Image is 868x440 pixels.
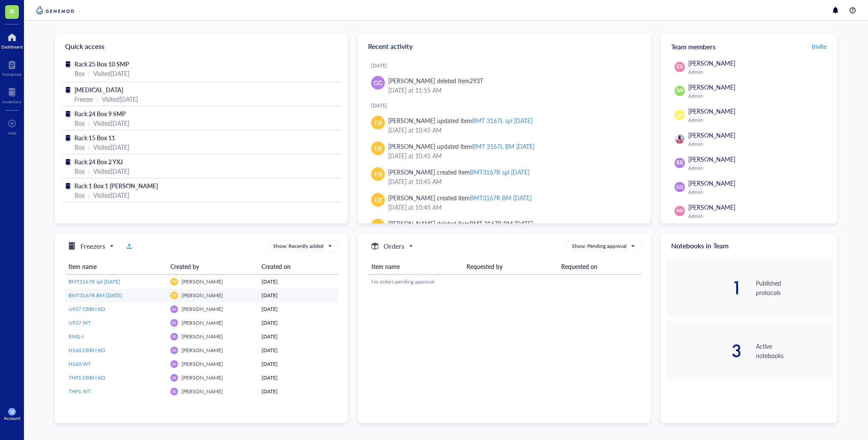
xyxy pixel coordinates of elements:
span: [PERSON_NAME] [688,107,735,115]
div: [DATE] at 10:45 AM [388,125,637,135]
span: Invite [812,42,826,51]
div: Dashboard [1,44,23,49]
div: 293T [470,76,483,85]
a: RMG-I [68,333,163,341]
span: Rack 25 Box 10 SMP [74,60,129,68]
div: BMT3167R spl [DATE] [470,168,529,176]
div: Visited [DATE] [102,94,138,104]
button: Invite [812,39,827,53]
span: THP1 WT [68,388,91,395]
span: K [10,6,15,16]
span: GG [172,362,176,366]
div: Admin [688,141,829,148]
div: [PERSON_NAME] deleted item [388,76,483,85]
a: BMT3167R spl [DATE] [68,278,163,286]
span: GG [172,321,176,325]
div: Box [74,190,85,200]
span: Rack 24 Box 9 SMP [74,109,126,118]
span: BMT3167R BM [DATE] [68,292,122,299]
span: [PERSON_NAME] [688,83,735,91]
th: Item name [368,259,463,274]
a: EB[PERSON_NAME] created itemBMT3167R BM [DATE][DATE] at 10:45 AM [365,190,644,215]
div: Inventory [3,99,21,104]
div: [DATE] [262,347,335,354]
div: Admin [688,213,829,220]
span: BMT3167R spl [DATE] [68,278,120,285]
div: [DATE] [371,62,644,69]
div: [DATE] [262,278,335,286]
div: Add [8,130,16,136]
span: [MEDICAL_DATA] [74,85,123,94]
span: GG [172,390,176,393]
span: EB [172,280,176,284]
span: EB [375,118,382,127]
div: Published protocols [756,278,832,297]
div: | [88,166,90,176]
span: XX [676,63,683,71]
div: [DATE] at 10:45 AM [388,202,637,212]
span: [PERSON_NAME] [181,347,223,354]
div: [DATE] [262,292,335,299]
div: [DATE] at 10:45 AM [388,151,637,160]
span: EB [375,195,382,205]
a: Dashboard [1,30,23,49]
span: Rack 15 Box 11 [74,133,115,142]
a: EB[PERSON_NAME] created itemBMT3167R spl [DATE][DATE] at 10:45 AM [365,164,644,190]
div: [DATE] [262,319,335,327]
div: [DATE] at 11:55 AM [388,85,637,95]
a: THP1 WT [68,388,163,395]
span: GG [374,78,382,87]
div: Freezer [74,94,93,104]
span: [PERSON_NAME] [181,388,223,395]
a: EB[PERSON_NAME] updated itemBMT 3167L spl [DATE][DATE] at 10:45 AM [365,112,644,138]
div: [DATE] [371,102,644,109]
img: f8f27afb-f33d-4f80-a997-14505bd0ceeb.jpeg [675,134,684,144]
div: Notebooks in Team [661,234,837,258]
a: U937 WT [68,319,163,327]
span: [PERSON_NAME] [181,292,223,299]
div: Box [74,118,85,128]
span: EB [375,169,382,179]
div: [DATE] [262,374,335,382]
div: Visited [DATE] [93,69,129,78]
div: [DATE] [262,333,335,341]
div: 1 [666,279,742,296]
div: | [88,142,90,152]
div: Notebook [2,72,22,77]
div: | [97,94,98,104]
div: Box [74,142,85,152]
span: H160 WT [68,360,91,368]
span: THP1 CRBN KO [68,374,105,381]
a: THP1 CRBN KO [68,374,163,382]
span: GG [172,376,176,380]
th: Created by [167,259,258,274]
span: [PERSON_NAME] [181,305,223,313]
div: Admin [688,93,829,99]
div: Quick access [55,34,348,58]
div: Admin [688,69,829,75]
div: Admin [688,117,829,124]
div: Visited [DATE] [93,142,129,152]
div: Visited [DATE] [93,166,129,176]
th: Created on [258,259,338,274]
div: Admin [688,165,829,172]
span: [PERSON_NAME] [181,319,223,326]
span: [PERSON_NAME] [688,155,735,163]
a: BMT3167R BM [DATE] [68,292,163,299]
a: H160 WT [68,360,163,368]
span: GG [676,184,684,191]
span: RR [676,159,683,167]
a: EB[PERSON_NAME] updated itemBMT 3167L BM [DATE][DATE] at 10:45 AM [365,138,644,164]
span: [PERSON_NAME] [688,179,735,187]
th: Requested on [558,259,641,274]
div: Account [4,416,21,421]
span: [PERSON_NAME] [688,59,735,67]
div: Box [74,166,85,176]
div: Team members [661,34,837,58]
span: [PERSON_NAME] [181,278,223,285]
span: Rack 24 Box 2 YXJ [74,157,123,166]
div: Recent activity [358,34,651,58]
h5: Orders [383,241,404,251]
div: | [88,190,90,200]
